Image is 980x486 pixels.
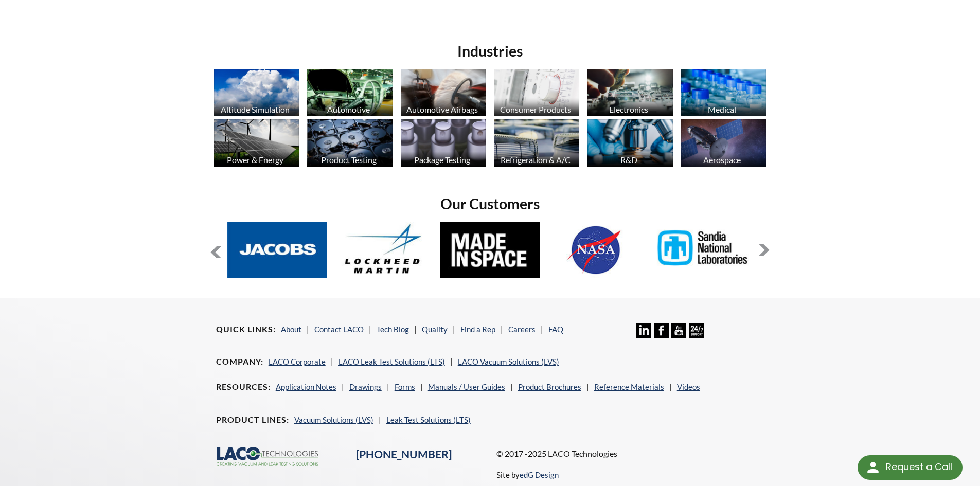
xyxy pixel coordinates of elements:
[395,382,415,391] a: Forms
[494,119,579,170] a: Refrigeration & A/C
[586,104,672,114] div: Electronics
[494,69,579,119] a: Consumer Products
[492,104,578,114] div: Consumer Products
[307,69,393,117] img: industry_Automotive_670x376.jpg
[440,222,540,278] img: MadeInSpace.jpg
[338,357,445,366] a: LACO Leak Test Solutions (LTS)
[586,155,672,165] div: R&D
[680,155,765,165] div: Aerospace
[401,69,486,119] a: Automotive Airbags
[216,324,276,335] h4: Quick Links
[858,455,963,480] div: Request a Call
[587,69,673,117] img: industry_Electronics_670x376.jpg
[214,69,299,117] img: industry_AltitudeSim_670x376.jpg
[377,325,409,334] a: Tech Blog
[508,325,536,334] a: Careers
[269,357,326,366] a: LACO Corporate
[306,155,391,165] div: Product Testing
[349,382,382,391] a: Drawings
[587,119,673,167] img: industry_R_D_670x376.jpg
[399,104,485,114] div: Automotive Airbags
[401,119,486,170] a: Package Testing
[546,222,647,278] img: NASA.jpg
[428,382,505,391] a: Manuals / User Guides
[689,330,704,339] a: 24/7 Support
[214,119,299,170] a: Power & Energy
[587,119,673,170] a: R&D
[587,69,673,119] a: Electronics
[401,69,486,117] img: industry_Auto-Airbag_670x376.jpg
[386,415,471,424] a: Leak Test Solutions (LTS)
[653,222,753,278] img: Sandia-Natl-Labs.jpg
[401,119,486,167] img: industry_Package_670x376.jpg
[307,119,393,170] a: Product Testing
[496,447,764,460] p: © 2017 -2025 LACO Technologies
[548,325,563,334] a: FAQ
[294,415,373,424] a: Vacuum Solutions (LVS)
[681,119,767,167] img: Artboard_1.jpg
[307,119,393,167] img: industry_ProductTesting_670x376.jpg
[680,104,765,114] div: Medical
[216,356,263,367] h4: Company
[210,42,771,61] h2: Industries
[460,325,495,334] a: Find a Rep
[677,382,700,391] a: Videos
[212,155,298,165] div: Power & Energy
[681,69,767,117] img: industry_Medical_670x376.jpg
[216,382,271,392] h4: Resources
[494,119,579,167] img: industry_HVAC_670x376.jpg
[227,222,328,278] img: Jacobs.jpg
[458,357,559,366] a: LACO Vacuum Solutions (LVS)
[422,325,448,334] a: Quality
[594,382,664,391] a: Reference Materials
[518,382,581,391] a: Product Brochures
[214,69,299,119] a: Altitude Simulation
[314,325,364,334] a: Contact LACO
[212,104,298,114] div: Altitude Simulation
[681,119,767,170] a: Aerospace
[356,447,452,461] a: [PHONE_NUMBER]
[216,415,289,425] h4: Product Lines
[492,155,578,165] div: Refrigeration & A/C
[520,470,559,479] a: edG Design
[306,104,391,114] div: Automotive
[865,459,881,476] img: round button
[333,222,434,278] img: Lockheed-Martin.jpg
[399,155,485,165] div: Package Testing
[494,69,579,117] img: industry_Consumer_670x376.jpg
[214,119,299,167] img: industry_Power-2_670x376.jpg
[281,325,301,334] a: About
[886,455,952,479] div: Request a Call
[307,69,393,119] a: Automotive
[210,194,771,213] h2: Our Customers
[681,69,767,119] a: Medical
[689,323,704,338] img: 24/7 Support Icon
[496,469,559,481] p: Site by
[276,382,336,391] a: Application Notes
